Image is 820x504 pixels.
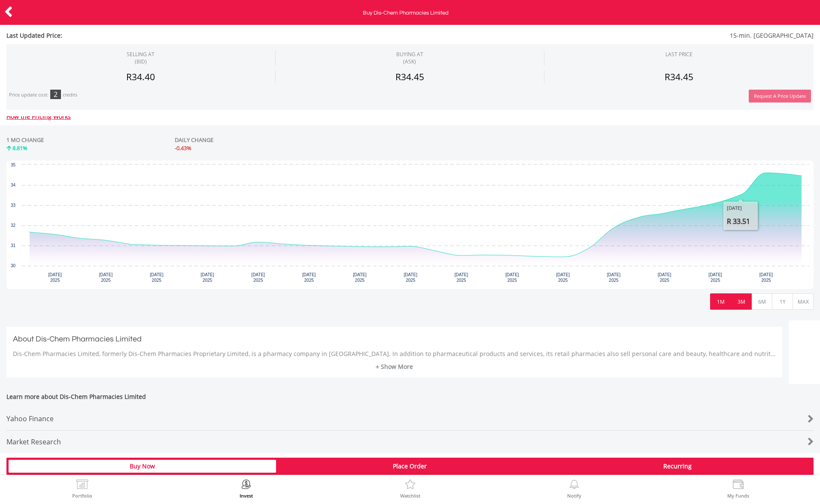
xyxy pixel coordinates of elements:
[793,293,814,310] button: MAX
[9,460,276,473] div: Buy Now
[400,493,420,498] label: Watchlist
[6,112,71,121] a: How the Pricing Works
[11,263,16,268] text: 30
[200,272,214,283] text: [DATE] 2025
[759,272,773,283] text: [DATE] 2025
[63,92,77,98] div: credits
[544,460,811,473] div: Recurring
[400,480,420,498] a: Watchlist
[240,480,253,492] img: Invest Now
[11,243,16,248] text: 31
[11,203,16,208] text: 33
[252,272,265,283] text: [DATE] 2025
[50,90,61,99] div: 2
[658,272,671,283] text: [DATE] 2025
[150,272,164,283] text: [DATE] 2025
[6,407,746,430] div: Yahoo Finance
[404,272,418,283] text: [DATE] 2025
[72,493,92,498] label: Portfolio
[127,51,155,65] div: SELLING AT
[48,272,62,283] text: [DATE] 2025
[240,480,253,498] a: Invest
[127,58,155,65] span: (BID)
[455,272,468,283] text: [DATE] 2025
[749,90,811,103] button: Request A Price Update
[6,31,343,40] span: Last Updated Price:
[6,392,814,407] span: Learn more about Dis-Chem Pharmacies Limited
[343,31,814,40] span: 15-min. [GEOGRAPHIC_DATA]
[772,293,793,310] button: 1Y
[240,493,253,498] label: Invest
[732,480,745,492] img: View Funds
[396,51,423,65] span: BUYING AT
[404,480,417,492] img: Watchlist
[708,272,722,283] text: [DATE] 2025
[13,362,776,371] a: + Show More
[12,144,27,152] span: 8.81%
[710,293,731,310] button: 1M
[76,480,89,492] img: View Portfolio
[731,293,752,310] button: 3M
[727,493,749,498] label: My Funds
[175,144,191,152] span: -0.43%
[302,272,316,283] text: [DATE] 2025
[665,71,693,83] span: R34.45
[72,480,92,498] a: Portfolio
[556,272,570,283] text: [DATE] 2025
[6,136,44,144] div: 1 MO CHANGE
[751,293,772,310] button: 6M
[6,431,746,453] div: Market Research
[175,136,377,144] div: DAILY CHANGE
[6,407,814,431] a: Yahoo Finance
[567,493,581,498] label: Notify
[99,272,113,283] text: [DATE] 2025
[395,71,424,83] span: R34.45
[6,160,814,289] svg: Interactive chart
[6,160,814,289] div: Chart. Highcharts interactive chart.
[11,163,16,167] text: 35
[13,333,776,345] h3: About Dis-Chem Pharmacies Limited
[11,223,16,228] text: 32
[505,272,519,283] text: [DATE] 2025
[567,480,581,498] a: Notify
[6,431,814,453] a: Market Research
[727,480,749,498] a: My Funds
[11,183,16,187] text: 34
[607,272,621,283] text: [DATE] 2025
[276,460,544,473] div: Place Order
[13,350,776,358] p: Dis-Chem Pharmacies Limited, formerly Dis-Chem Pharmacies Proprietary Limited, is a pharmacy comp...
[353,272,367,283] text: [DATE] 2025
[665,51,692,58] div: LAST PRICE
[396,58,423,65] span: (ASK)
[126,71,155,83] span: R34.40
[568,480,581,492] img: View Notifications
[9,92,49,98] div: Price update cost:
